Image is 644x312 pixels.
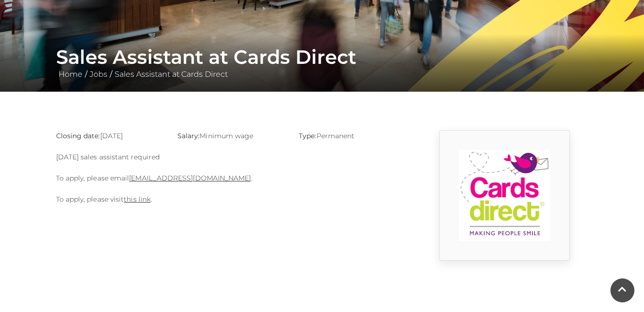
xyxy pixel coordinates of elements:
[56,151,406,163] p: [DATE] sales assistant required
[112,70,230,79] a: Sales Assistant at Cards Direct
[299,130,406,142] p: Permanent
[459,150,550,241] img: 9_1554819914_l1cI.png
[56,46,588,69] h1: Sales Assistant at Cards Direct
[299,132,316,140] strong: Type:
[129,174,251,182] a: [EMAIL_ADDRESS][DOMAIN_NAME]
[124,195,151,204] a: this link
[56,70,85,79] a: Home
[56,193,406,205] p: To apply, please visit .
[87,70,110,79] a: Jobs
[56,172,406,184] p: To apply, please email .
[56,132,100,140] strong: Closing date:
[49,46,596,80] div: / /
[177,132,200,140] strong: Salary:
[56,130,163,142] p: [DATE]
[177,130,284,142] p: Minimum wage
